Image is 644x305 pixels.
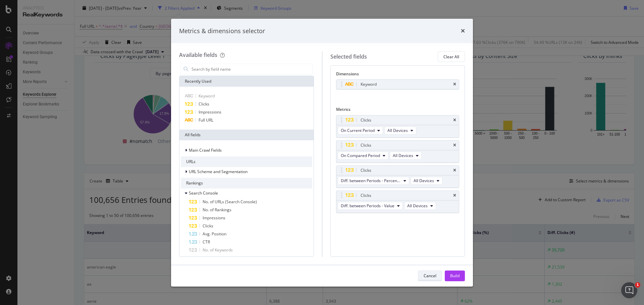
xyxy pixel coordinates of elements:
span: Clicks [203,223,213,229]
span: CTR [203,239,210,245]
button: On Compared Period [338,152,388,160]
span: URL Scheme and Segmentation [189,169,248,174]
div: ClickstimesOn Current PeriodAll Devices [336,115,460,138]
div: Selected fields [330,53,367,61]
span: No. of Keywords [203,247,233,253]
div: Rankings [181,178,312,188]
div: times [453,194,456,198]
span: Impressions [203,215,225,221]
button: Diff. between Periods - Percentage [338,177,409,185]
span: Avg. Position [203,231,226,237]
div: Clicks [361,142,371,149]
button: On Current Period [338,127,383,135]
div: Dimensions [336,71,460,79]
button: Cancel [418,271,442,281]
div: ClickstimesDiff. between Periods - PercentageAll Devices [336,165,460,188]
div: times [461,27,465,35]
div: Keywordtimes [336,79,460,89]
span: On Current Period [341,128,375,133]
button: All Devices [411,177,442,185]
div: Available fields [179,51,217,59]
div: Clicks [361,167,371,174]
span: On Compared Period [341,153,380,158]
span: All Devices [414,178,434,183]
div: Metrics & dimensions selector [179,27,265,35]
span: Full URL [199,117,213,123]
div: Clear All [443,54,459,60]
div: times [453,118,456,122]
span: Diff. between Periods - Percentage [341,178,401,183]
div: All fields [179,130,314,140]
span: Search Console [189,190,218,196]
div: Keyword [361,81,377,88]
div: Clicks [361,192,371,199]
span: No. of Rankings [203,207,231,213]
div: ClickstimesOn Compared PeriodAll Devices [336,140,460,163]
button: Clear All [438,51,465,62]
button: All Devices [384,127,416,135]
span: All Devices [407,203,428,209]
div: times [453,143,456,147]
button: All Devices [404,202,436,210]
iframe: Intercom live chat [621,282,637,298]
div: Clicks [361,117,371,124]
div: modal [171,19,473,287]
span: Impressions [199,109,221,115]
span: 1 [635,282,640,288]
span: Keyword [199,93,215,99]
button: Build [445,271,465,281]
span: All Devices [393,153,413,158]
span: All Devices [387,128,408,133]
div: Cancel [424,273,436,279]
div: Build [450,273,460,279]
span: Main Crawl Fields [189,147,222,153]
button: All Devices [390,152,422,160]
span: No. of URLs (Search Console) [203,199,257,205]
span: Diff. between Periods - Value [341,203,394,209]
div: times [453,168,456,172]
input: Search by field name [191,64,312,74]
div: Metrics [336,106,460,115]
div: times [453,82,456,86]
span: Clicks [199,101,209,107]
div: Recently Used [179,76,314,87]
div: ClickstimesDiff. between Periods - ValueAll Devices [336,190,460,213]
button: Diff. between Periods - Value [338,202,403,210]
div: URLs [181,156,312,167]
